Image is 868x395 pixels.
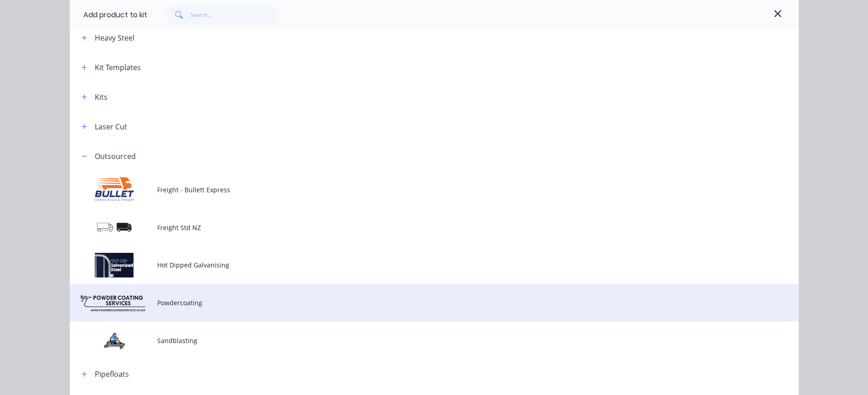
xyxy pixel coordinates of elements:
[95,32,134,43] div: Heavy Steel
[95,369,129,380] div: Pipefloats
[95,121,127,132] div: Laser Cut
[157,223,670,232] span: Freight Std NZ
[157,336,670,345] span: Sandblasting
[95,151,136,162] div: Outsourced
[83,10,147,21] div: Add product to kit
[95,62,141,73] div: Kit Templates
[95,92,108,103] div: Kits
[157,298,670,308] span: Powdercoating
[157,260,670,270] span: Hot Dipped Galvanising
[190,6,279,24] input: Search...
[157,185,670,195] span: Freight - Bullett Express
